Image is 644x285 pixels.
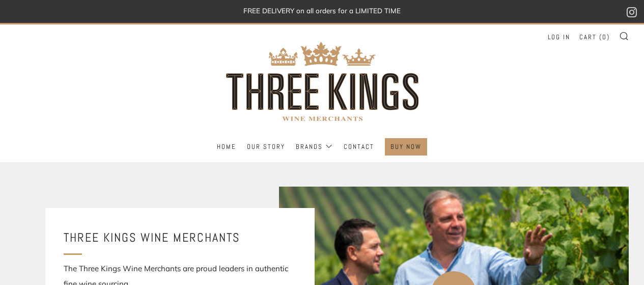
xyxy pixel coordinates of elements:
[390,139,422,155] a: BUY NOW
[64,226,296,248] h3: Three Kings Wine Merchants
[602,33,607,41] span: 0
[220,24,424,138] img: three kings wine merchants
[296,139,333,155] a: Brands
[344,139,374,155] a: Contact
[247,139,285,155] a: Our Story
[548,29,570,45] a: Log in
[579,29,610,45] a: Cart (0)
[217,139,236,155] a: Home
